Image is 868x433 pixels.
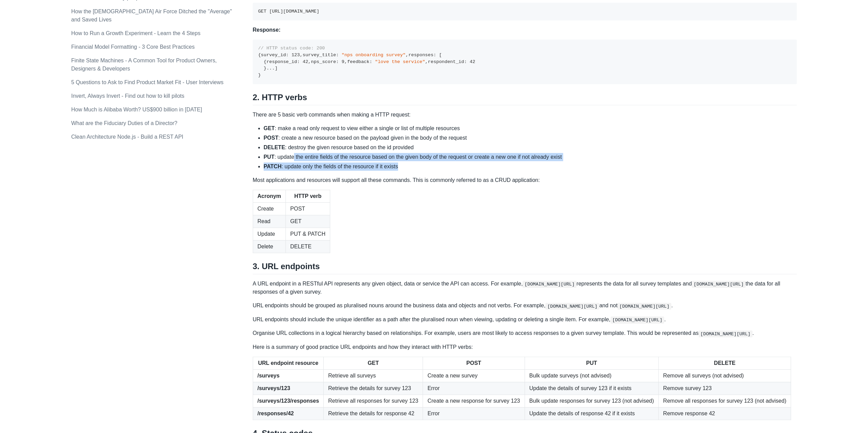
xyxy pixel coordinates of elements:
[71,44,195,50] a: Financial Model Formatting - 3 Core Best Practices
[258,398,319,404] strong: /surveys/123/responses
[525,369,659,382] td: Bulk update surveys (not advised)
[659,357,791,369] th: DELETE
[659,407,791,420] td: Remove response 42
[253,240,285,253] td: Delete
[324,382,423,395] td: Retrieve the details for survey 123
[525,357,659,369] th: PUT
[264,164,282,169] strong: PATCH
[264,59,266,64] span: {
[324,407,423,420] td: Retrieve the details for response 42
[253,261,797,274] h2: 3. URL endpoints
[71,79,223,85] a: 5 Questions to Ask to Find Product Market Fit - User Interviews
[71,93,185,99] a: Invert, Always Invert - Find out how to kill pilots
[253,27,281,33] strong: Response:
[258,385,290,391] strong: /surveys/123
[253,190,285,202] th: Acronym
[406,52,408,58] span: ,
[258,73,261,78] span: }
[285,190,330,202] th: HTTP verb
[253,357,324,369] th: URL endpoint resource
[264,153,797,161] li: : update the entire fields of the resource based on the given body of the request or create a new...
[253,301,797,310] p: URL endpoints should be grouped as pluralised nouns around the business data and objects and not ...
[264,154,275,160] strong: PUT
[470,59,475,64] span: 42
[264,135,279,141] strong: POST
[303,59,308,64] span: 42
[253,343,797,351] p: Here is a summary of good practice URL endpoints and how they interact with HTTP verbs:
[610,316,664,323] code: [DOMAIN_NAME][URL]
[617,303,671,310] code: [DOMAIN_NAME][URL]
[525,407,659,420] td: Update the details of response 42 if it exists
[439,52,442,58] span: [
[258,373,280,378] strong: /surveys
[71,107,202,112] a: How Much is Alibaba Worth? US$900 billion in [DATE]
[71,134,183,140] a: Clean Architecture Node.js - Build a REST API
[253,111,797,119] p: There are 5 basic verb commands when making a HTTP request:
[258,46,325,51] span: // HTTP status code: 200
[264,66,266,71] span: }
[264,134,797,142] li: : create a new resource based on the payload given in the body of the request
[292,52,300,58] span: 123
[285,240,330,253] td: DELETE
[659,382,791,395] td: Remove survey 123
[253,92,797,105] h2: 2. HTTP verbs
[341,59,344,64] span: 9
[341,52,406,58] span: "nps onboarding survey"
[336,52,339,58] span: :
[659,369,791,382] td: Remove all surveys (not advised)
[253,315,797,324] p: URL endpoints should include the unique identifier as a path after the pluralised noun when viewi...
[525,382,659,395] td: Update the details of survey 123 if it exists
[258,411,294,416] strong: /responses/42
[253,215,285,228] td: Read
[253,280,797,296] p: A URL endpoint in a RESTful API represents any given object, data or service the API can access. ...
[698,330,752,337] code: [DOMAIN_NAME][URL]
[264,124,797,133] li: : make a read only request to view either a single or list of multiple resources
[71,58,217,72] a: Finite State Machines - A Common Tool for Product Owners, Designers & Developers
[258,52,261,58] span: {
[423,369,525,382] td: Create a new survey
[253,228,285,240] td: Update
[375,59,425,64] span: "love the service"
[253,202,285,215] td: Create
[297,59,300,64] span: :
[545,303,599,310] code: [DOMAIN_NAME][URL]
[659,395,791,407] td: Remove all responses for survey 123 (not advised)
[423,407,525,420] td: Error
[433,52,436,58] span: :
[336,59,339,64] span: :
[285,202,330,215] td: POST
[423,357,525,369] th: POST
[464,59,467,64] span: :
[300,52,303,58] span: ,
[253,329,797,337] p: Organise URL collections in a logical hierarchy based on relationships. For example, users are mo...
[425,59,428,64] span: ,
[324,357,423,369] th: GET
[285,215,330,228] td: GET
[258,46,475,78] code: survey_id survey_title responses response_id nps_score feedback respondent_id ...
[258,9,319,14] code: GET [URL][DOMAIN_NAME]
[423,382,525,395] td: Error
[71,9,232,22] a: How the [DEMOGRAPHIC_DATA] Air Force Ditched the "Average" and Saved Lives
[285,228,330,240] td: PUT & PATCH
[71,120,177,126] a: What are the Fiduciary Duties of a Director?
[523,281,576,288] code: [DOMAIN_NAME][URL]
[264,125,275,131] strong: GET
[253,176,797,184] p: Most applications and resources will support all these commands. This is commonly referred to as ...
[369,59,372,64] span: :
[344,59,347,64] span: ,
[324,369,423,382] td: Retrieve all surveys
[525,395,659,407] td: Bulk update responses for survey 123 (not advised)
[264,163,797,171] li: : update only the fields of the resource if it exists
[71,30,201,36] a: How to Run a Growth Experiment - Learn the 4 Steps
[264,143,797,152] li: : destroy the given resource based on the id provided
[275,66,278,71] span: ]
[286,52,289,58] span: :
[692,281,746,288] code: [DOMAIN_NAME][URL]
[423,395,525,407] td: Create a new response for survey 123
[264,144,285,150] strong: DELETE
[308,59,311,64] span: ,
[324,395,423,407] td: Retrieve all responses for survey 123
